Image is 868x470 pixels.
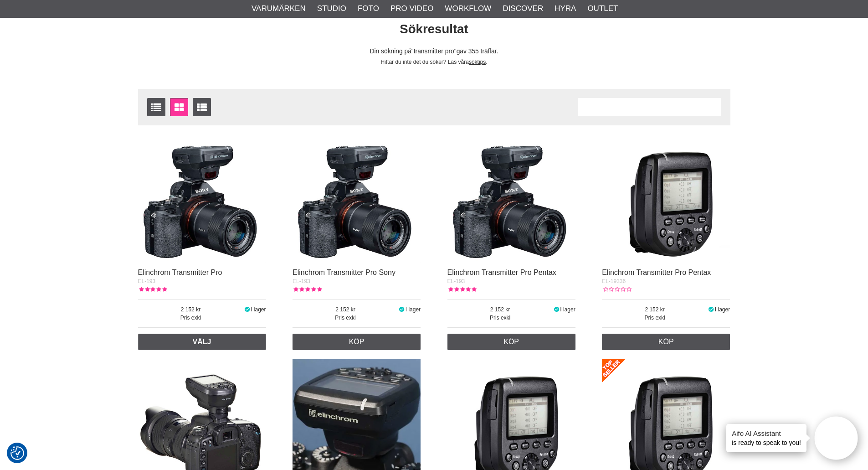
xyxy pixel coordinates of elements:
[251,306,266,313] span: I lager
[447,334,575,350] a: Köp
[380,59,468,65] span: Hittar du inte det du söker? Läs våra
[602,269,711,276] a: Elinchrom Transmitter Pro Pentax
[293,305,398,314] span: 2 152
[10,445,24,461] button: Samtyckesinställningar
[553,306,560,313] i: I lager
[602,305,708,314] span: 2 152
[486,59,487,65] span: .
[406,306,421,313] span: I lager
[138,334,266,350] a: Välj
[317,3,346,15] a: Studio
[293,278,310,284] span: EL-193
[447,269,556,276] a: Elinchrom Transmitter Pro Pentax
[469,59,486,65] a: söktips
[170,98,188,116] a: Fönstervisning
[138,278,156,284] span: EL-193
[732,429,801,438] h4: Aifo AI Assistant
[252,3,306,15] a: Varumärken
[138,134,266,263] img: Elinchrom Transmitter Pro
[293,285,322,294] div: Kundbetyg: 5.00
[293,134,421,263] img: Elinchrom Transmitter Pro Sony
[587,3,618,15] a: Outlet
[602,278,626,284] span: EL-19336
[390,3,433,15] a: Pro Video
[370,48,498,55] span: Din sökning på gav 355 träffar.
[358,3,379,15] a: Foto
[193,98,211,116] a: Utökad listvisning
[560,306,575,313] span: I lager
[447,285,477,294] div: Kundbetyg: 5.00
[602,314,708,322] span: Pris exkl
[602,134,730,263] img: Elinchrom Transmitter Pro Pentax
[726,424,806,452] div: is ready to speak to you!
[243,306,251,313] i: I lager
[131,21,737,38] h1: Sökresultat
[411,48,457,55] span: transmitter pro
[447,314,553,322] span: Pris exkl
[147,98,165,116] a: Listvisning
[293,314,398,322] span: Pris exkl
[447,305,553,314] span: 2 152
[602,334,730,350] a: Köp
[138,305,244,314] span: 2 152
[602,285,631,294] div: Kundbetyg: 0
[10,446,24,460] img: Revisit consent button
[445,3,491,15] a: Workflow
[447,278,465,284] span: EL-193
[555,3,576,15] a: Hyra
[138,314,244,322] span: Pris exkl
[503,3,543,15] a: Discover
[293,334,421,350] a: Köp
[447,134,575,263] img: Elinchrom Transmitter Pro Pentax
[293,269,395,276] a: Elinchrom Transmitter Pro Sony
[138,285,167,294] div: Kundbetyg: 5.00
[715,306,730,313] span: I lager
[708,306,715,313] i: I lager
[398,306,406,313] i: I lager
[138,269,222,276] a: Elinchrom Transmitter Pro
